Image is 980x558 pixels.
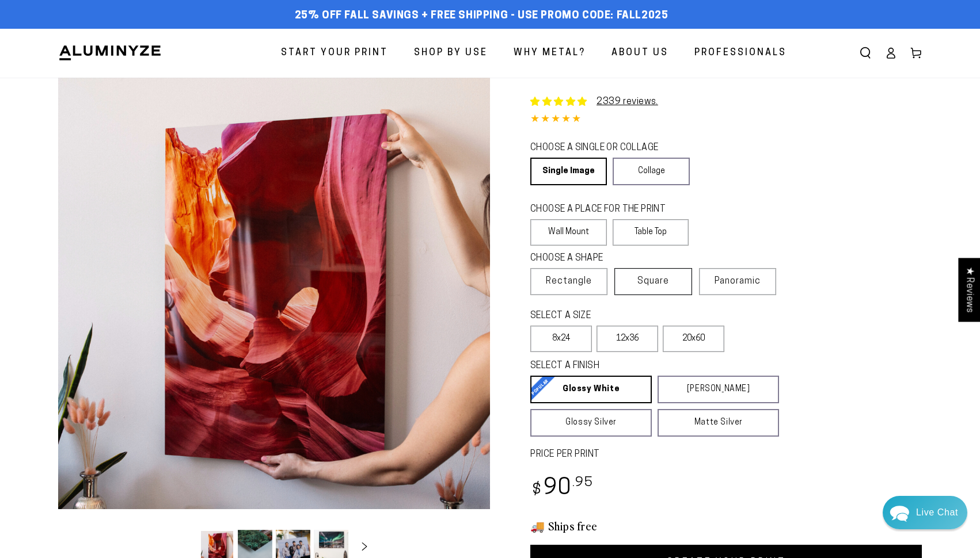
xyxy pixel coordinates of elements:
a: Single Image [530,158,607,185]
sup: .95 [572,476,593,490]
a: Why Metal? [505,38,594,68]
legend: CHOOSE A SINGLE OR COLLAGE [530,142,679,155]
a: Shop By Use [405,38,496,68]
label: PRICE PER PRINT [530,448,922,461]
label: Wall Mount [530,219,607,246]
a: Matte Silver [658,409,779,437]
span: Panoramic [715,277,761,286]
legend: CHOOSE A PLACE FOR THE PRINT [530,203,678,216]
a: Glossy White [530,376,652,403]
legend: SELECT A FINISH [530,360,751,373]
legend: SELECT A SIZE [530,309,686,323]
span: Start Your Print [281,45,388,62]
legend: CHOOSE A SHAPE [530,252,680,265]
a: Glossy Silver [530,409,652,437]
a: [PERSON_NAME] [658,376,779,403]
a: 2339 reviews. [597,97,658,106]
img: Aluminyze [58,44,162,62]
div: Click to open Judge.me floating reviews tab [958,258,980,322]
span: Professionals [694,45,787,62]
span: $ [532,483,542,498]
bdi: 90 [530,477,593,500]
span: Shop By Use [414,45,488,62]
a: Collage [613,158,689,185]
div: 4.84 out of 5.0 stars [530,112,922,128]
a: Start Your Print [272,38,397,68]
span: 25% off FALL Savings + Free Shipping - Use Promo Code: FALL2025 [295,10,668,22]
span: Square [637,274,669,288]
summary: Search our site [853,40,878,66]
label: 12x36 [597,326,658,352]
div: Contact Us Directly [916,496,958,529]
span: Why Metal? [514,45,586,62]
a: About Us [603,38,677,68]
span: Rectangle [546,274,592,288]
h3: 🚚 Ships free [530,518,922,533]
label: Table Top [613,219,689,246]
a: Professionals [686,38,795,68]
label: 20x60 [663,326,724,352]
span: About Us [611,45,668,62]
div: Chat widget toggle [883,496,967,529]
label: 8x24 [530,326,592,352]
